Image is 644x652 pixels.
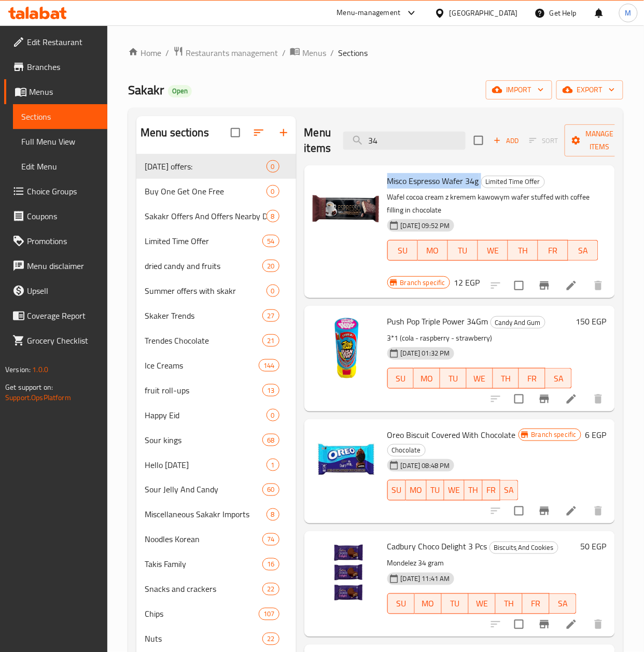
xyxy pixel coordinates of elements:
button: SU [387,240,418,261]
button: delete [586,499,611,523]
span: Restaurants management [186,47,278,59]
span: Add item [489,133,523,149]
div: Sakakr Offers And Offers Nearby Dates8 [136,204,296,229]
button: MO [415,593,442,614]
span: [DATE] 08:48 PM [397,461,454,471]
div: Takis Family16 [136,552,296,577]
img: Cadbury Choco Delight 3 Pcs [313,540,379,606]
span: Edit Menu [21,160,99,173]
button: Manage items [565,124,634,157]
span: Summer offers with skakr [145,285,267,297]
div: Buy One Get One Free [145,185,267,197]
div: Sour Jelly And Candy60 [136,477,296,502]
div: items [259,359,279,372]
h6: 50 EGP [581,540,607,554]
span: WE [471,371,489,386]
div: fruit roll-ups [145,384,262,396]
span: Select section [468,130,489,151]
span: Biscuits ِAnd Cookies [490,542,558,554]
span: 0 [267,286,279,296]
div: items [267,210,279,222]
span: SU [392,597,411,612]
button: MO [418,240,448,261]
span: 8 [267,211,279,221]
a: Full Menu View [13,129,107,154]
span: 0 [267,187,279,196]
div: Snacks and crackers [145,583,262,596]
button: TU [442,593,469,614]
a: Menus [4,79,107,104]
div: items [262,633,279,645]
span: 20 [263,261,278,271]
span: Limited Time Offer [482,176,544,188]
p: 3*1 (cola - raspberry - strawberry) [387,332,572,345]
span: SU [392,243,414,258]
span: Grocery Checklist [27,334,99,347]
span: Happy Eid [145,409,267,421]
a: Choice Groups [4,179,107,204]
span: 21 [263,336,278,346]
div: items [262,309,279,322]
button: SA [545,368,572,389]
span: Menus [302,47,326,59]
button: Branch-specific-item [532,273,557,298]
a: Upsell [4,278,107,303]
span: SU [392,371,410,386]
h2: Menu items [304,125,331,156]
span: Skaker Trends [145,309,262,322]
div: Summer offers with skakr0 [136,278,296,303]
span: Noodles Korean [145,533,262,546]
div: Nuts [145,633,262,645]
div: Menu-management [337,7,401,19]
div: items [267,409,279,421]
span: 144 [259,361,278,371]
li: / [165,47,169,59]
button: import [486,80,552,100]
img: Push Pop Triple Power 34Gm [313,314,379,380]
div: Chips [145,608,259,620]
button: MO [414,368,440,389]
div: items [262,235,279,247]
a: Edit menu item [565,393,578,405]
span: 68 [263,435,278,445]
button: SA [500,480,519,501]
a: Edit Menu [13,154,107,179]
h6: 150 EGP [576,314,607,329]
div: Limited Time Offer54 [136,229,296,253]
a: Support.OpsPlatform [5,391,71,404]
a: Sections [13,104,107,129]
span: WE [473,597,492,612]
span: 13 [263,386,278,395]
button: FR [538,240,568,261]
span: TH [497,371,515,386]
div: items [262,484,279,496]
div: Miscellaneous Sakakr Imports8 [136,502,296,527]
div: Ice Creams144 [136,353,296,378]
span: Push Pop Triple Power 34Gm [387,314,488,329]
span: Sour Jelly And Candy [145,484,262,496]
span: 0 [267,410,279,420]
span: 107 [259,610,278,619]
div: Biscuits ِAnd Cookies [489,542,558,554]
button: WE [469,593,496,614]
button: TH [465,480,483,501]
span: 1 [267,460,279,470]
span: Choice Groups [27,185,99,197]
span: MO [419,597,438,612]
span: Branch specific [527,430,581,440]
div: items [267,160,279,173]
button: export [556,80,623,100]
span: SU [392,483,402,498]
span: 1.0.0 [32,363,48,376]
span: Miscellaneous Sakakr Imports [145,508,267,521]
div: dried candy and fruits [145,260,262,272]
div: fruit roll-ups13 [136,378,296,403]
span: Sakakr Offers And Offers Nearby Dates [145,210,267,222]
span: Sort sections [246,120,271,145]
span: Sakakr [128,78,164,102]
span: import [494,83,544,96]
div: items [262,533,279,546]
button: SU [387,593,415,614]
span: 54 [263,236,278,246]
